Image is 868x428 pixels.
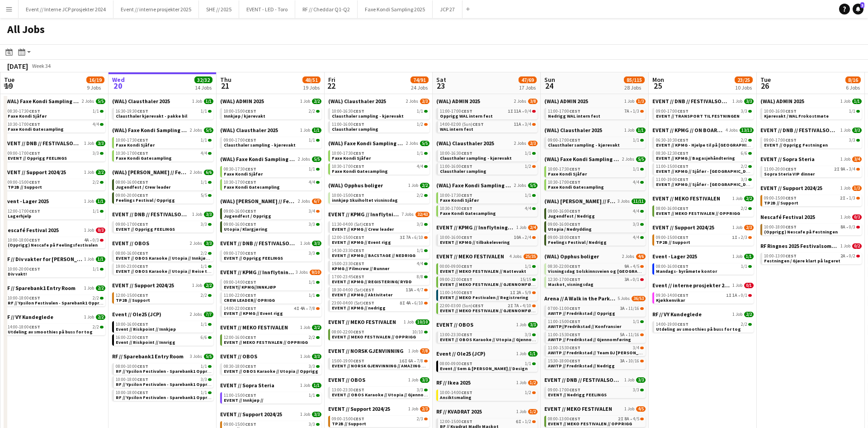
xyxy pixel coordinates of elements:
[332,108,428,119] a: 10:00-16:30CEST1/1Clausthaler sampling - kjørevakt
[764,138,797,143] span: 09:00-17:00
[840,157,850,162] span: 1 Job
[548,184,604,190] span: Faxe Kondi Gatesampling
[112,169,188,176] span: (WAL) Hansa Borg // Festivalsommer
[332,150,428,161] a: 10:00-17:30CEST1/1Faxe Kondi Sjåfør
[440,121,536,132] a: 14:00-02:00 (Sun)CEST11A•3/4WAL intern fest
[514,99,526,104] span: 2 Jobs
[677,137,689,143] span: CEST
[116,179,212,190] a: 08:00-16:00CEST1/1Jugendfest / Crew leader
[785,166,797,172] span: CEST
[760,185,822,191] span: EVENT // Support 2024/25
[93,109,99,114] span: 1/1
[328,98,386,105] span: (WAL) Clausthaler 2025
[224,138,256,143] span: 09:00-17:00
[764,113,829,119] span: Kjørevakt / WAL Frokostmøte
[224,166,320,176] a: 08:30-17:30CEST1/1Faxe Kondi Sjåfør
[220,156,296,162] span: (WAL) Faxe Kondi Sampling 2025
[332,155,371,161] span: Faxe Kondi Sjåfør
[760,98,804,105] span: (WAL) ADMIN 2025
[544,127,602,133] span: (WAL) Clausthaler 2025
[417,122,423,127] span: 1/2
[741,177,747,182] span: 3/3
[420,99,429,104] span: 2/3
[116,192,212,203] a: 09:00-20:00CEST5/5Feelings Festival / Opprigg
[656,181,755,187] span: EVENT // KPMG // Sjåfør - Gøteborg
[112,127,213,133] a: (WAL) Faxe Kondi Sampling 20252 Jobs5/5
[440,126,473,132] span: WAL intern fest
[8,126,64,132] span: Faxe Kondi Gatesampling
[137,108,148,114] span: CEST
[834,167,840,171] span: 2I
[548,179,644,190] a: 10:30-17:00CEST4/4Faxe Kondi Gatesampling
[636,99,646,104] span: 1/3
[332,168,388,174] span: Faxe Kondi Gatesampling
[201,151,207,156] span: 4/4
[116,109,148,114] span: 16:30-19:30
[93,122,99,127] span: 4/4
[656,177,689,182] span: 11:00-19:00
[417,109,423,114] span: 1/1
[569,179,580,185] span: CEST
[436,140,494,147] span: (WAL) Clausthaler 2025
[569,108,580,114] span: CEST
[760,98,862,127] div: (WAL) ADMIN 20251 Job1/110:00-16:00CEST1/1Kjørevakt / WAL Frokostmøte
[652,127,754,133] a: EVENT // KPMG // ON BOARDING4 Jobs13/13
[116,138,148,143] span: 10:00-17:30
[440,168,486,174] span: Clausthaler sampling
[29,108,40,114] span: CEST
[29,121,40,127] span: CEST
[436,98,480,105] span: (WAL) ADMIN 2025
[544,156,646,162] a: (WAL) Faxe Kondi Sampling 20252 Jobs5/5
[332,151,364,156] span: 10:00-17:30
[514,122,521,127] span: 11A
[4,140,105,147] a: EVENT // DNB // FESTIVALSOMMER 20251 Job3/3
[852,185,862,191] span: 1/3
[544,98,646,127] div: (WAL) ADMIN 20251 Job1/311:00-17:00CEST7A•1/3Nedrigg WAL intern fest
[677,176,689,182] span: CEST
[19,0,113,18] button: Event // Interne JCP prosjekter 2024
[544,156,646,198] div: (WAL) Faxe Kondi Sampling 20252 Jobs5/510:00-17:30CEST1/1Faxe Kondi Sjåfør10:30-17:00CEST4/4Faxe ...
[8,109,40,114] span: 08:30-17:30
[622,157,634,162] span: 2 Jobs
[525,109,531,114] span: 0/4
[224,167,256,171] span: 08:30-17:30
[760,98,862,105] a: (WAL) ADMIN 20251 Job1/1
[548,137,644,147] a: 09:00-17:00CEST1/1Clausthaler sampling - kjørevakt
[652,98,731,105] span: EVENT // DNB // FESTIVALSOMMER 2025
[220,98,264,105] span: (WAL) ADMIN 2025
[112,169,213,176] a: (WAL) [PERSON_NAME] // Festivalsommer2 Jobs6/6
[220,98,321,105] a: (WAL) ADMIN 20251 Job2/2
[8,108,104,119] a: 08:30-17:30CEST1/1Faxe Kondi Sjåfør
[760,127,862,133] a: EVENT // DNB // FESTIVALSOMMER 20251 Job3/3
[656,168,755,174] span: EVENT // KPMG // Sjåfør - Fornebu
[224,113,265,119] span: Innkjøp / kjørevakt
[417,151,423,156] span: 1/1
[328,182,429,211] div: (WAL) Opphus boliger1 Job2/210:00-15:00CEST2/2innkjøp Skuiholtet visninsdag
[569,137,580,143] span: CEST
[461,108,472,114] span: CEST
[328,140,404,147] span: (WAL) Faxe Kondi Sampling 2025
[785,137,797,143] span: CEST
[8,151,40,156] span: 09:00-17:00
[245,108,256,114] span: CEST
[436,140,538,182] div: (WAL) Clausthaler 20252 Jobs2/310:00-16:30CEST1/1Clausthaler sampling - kjørevakt11:00-16:00CEST1...
[300,99,310,104] span: 1 Job
[224,184,280,190] span: Faxe Kondi Gatesampling
[239,0,295,18] button: EVENT - LED - Toro
[548,171,587,177] span: Faxe Kondi Sjåfør
[295,0,358,18] button: RF // Cheddar Q1-Q2
[852,157,862,162] span: 3/4
[760,156,862,162] a: EVENT // Sopra Steria1 Job3/4
[137,150,148,156] span: CEST
[353,150,364,156] span: CEST
[528,99,538,104] span: 3/8
[220,98,321,127] div: (WAL) ADMIN 20251 Job2/210:00-15:00CEST2/2Innkjøp / kjørevakt
[8,155,67,161] span: EVENT // Opprigg FEELINGS
[436,182,512,189] span: (WAL) Faxe Kondi Sampling 2025
[461,150,472,156] span: CEST
[514,141,526,146] span: 2 Jobs
[852,128,862,133] span: 3/3
[840,185,850,191] span: 1 Job
[656,164,689,169] span: 11:00-15:00
[93,180,99,185] span: 2/2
